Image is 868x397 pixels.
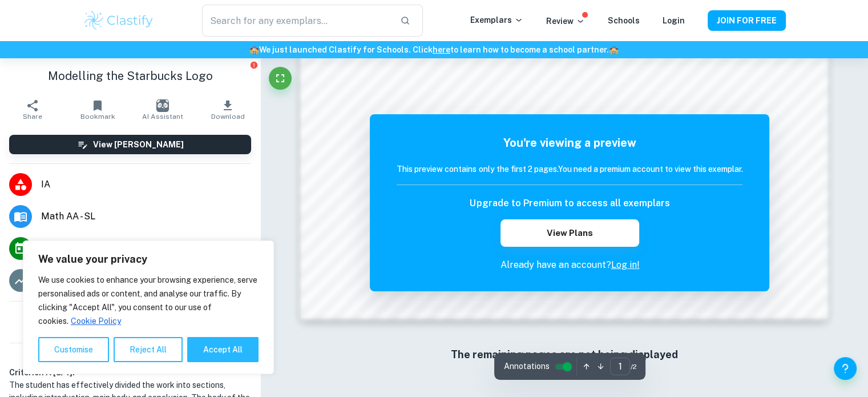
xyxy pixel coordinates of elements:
[2,43,866,56] h6: We just launched Clastify for Schools. Click to learn how to become a school partner.
[433,45,450,54] a: here
[9,366,251,379] h6: Criterion A [ 3 / 4 ]:
[23,240,274,374] div: We value your privacy
[195,94,260,126] button: Download
[608,16,640,25] a: Schools
[130,94,195,126] button: AI Assistant
[470,197,669,210] h6: Upgrade to Premium to access all exemplars
[23,113,42,121] span: Share
[142,113,183,121] span: AI Assistant
[83,9,155,32] img: Clastify logo
[80,113,115,121] span: Bookmark
[397,163,742,175] h6: This preview contains only the first 2 pages. You need a premium account to view this exemplar.
[397,258,742,272] p: Already have an account?
[546,15,585,27] p: Review
[249,61,258,69] button: Report issue
[611,259,639,270] a: Log in!
[5,348,256,362] h6: Examiner's summary
[324,347,805,363] h6: The remaining pages are not being displayed
[249,45,259,54] span: 🏫
[38,252,259,266] p: We value your privacy
[38,337,109,362] button: Customise
[41,178,251,191] span: IA
[9,67,251,85] h1: Modelling the Starbucks Logo
[38,273,259,328] p: We use cookies to enhance your browsing experience, serve personalised ads or content, and analys...
[663,16,685,25] a: Login
[114,337,183,362] button: Reject All
[70,316,122,326] a: Cookie Policy
[202,5,390,37] input: Search for any exemplars...
[156,99,169,112] img: AI Assistant
[397,134,742,151] h5: You're viewing a preview
[211,113,245,121] span: Download
[93,138,184,151] h6: View [PERSON_NAME]
[65,94,130,126] button: Bookmark
[630,362,636,372] span: / 2
[187,337,259,362] button: Accept All
[834,357,857,380] button: Help and Feedback
[609,45,619,54] span: 🏫
[9,135,251,154] button: View [PERSON_NAME]
[269,67,292,90] button: Fullscreen
[470,14,523,26] p: Exemplars
[503,360,549,372] span: Annotations
[41,210,251,223] span: Math AA - SL
[708,10,786,31] button: JOIN FOR FREE
[500,219,639,247] button: View Plans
